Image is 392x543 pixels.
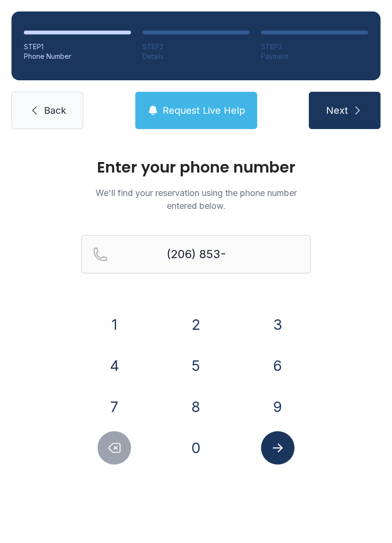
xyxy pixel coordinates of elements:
span: Next [326,104,348,117]
button: 8 [179,390,213,424]
button: 5 [179,349,213,382]
span: Request Live Help [163,104,245,117]
button: 0 [179,431,213,465]
button: 4 [98,349,131,382]
div: Payment [261,52,368,61]
div: Phone Number [24,52,131,61]
button: Delete number [98,431,131,465]
p: We'll find your reservation using the phone number entered below. [81,186,311,212]
input: Reservation phone number [81,235,311,273]
button: 9 [261,390,294,424]
button: 6 [261,349,294,382]
button: 7 [98,390,131,424]
button: 3 [261,308,294,341]
div: Details [142,52,250,61]
button: Submit lookup form [261,431,294,465]
span: Back [44,104,66,117]
button: 2 [179,308,213,341]
div: STEP 1 [24,42,131,52]
div: STEP 3 [261,42,368,52]
div: STEP 2 [142,42,250,52]
button: 1 [98,308,131,341]
h1: Enter your phone number [81,160,311,175]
